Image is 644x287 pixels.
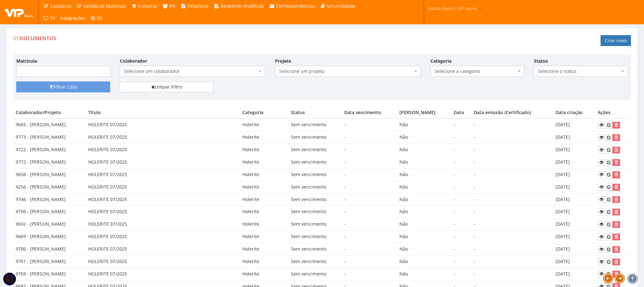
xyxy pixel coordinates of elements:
td: - [471,268,553,280]
td: 9701 - [PERSON_NAME] [13,255,86,268]
th: Ações [595,107,631,119]
td: 9772 - [PERSON_NAME] [13,156,86,168]
td: Não [397,255,451,268]
td: Sem vencimento [288,193,342,206]
td: Holerite [240,243,288,256]
td: - [471,206,553,218]
td: 9773 - [PERSON_NAME] [13,131,86,144]
th: Data [451,107,471,119]
td: - [342,243,397,256]
td: [DATE] [553,268,595,280]
td: Sem vencimento [288,231,342,243]
td: [DATE] [553,181,595,193]
td: HOLERITE 07/2025 [86,181,240,193]
th: Colaborador/Projeto [13,107,86,119]
td: - [471,181,553,193]
span: Selecione um colaborador [120,66,265,77]
td: - [342,181,397,193]
td: Sem vencimento [288,268,342,280]
td: - [342,218,397,231]
a: TV [41,12,58,24]
td: Não [397,243,451,256]
td: HOLERITE 07/2025 [86,119,240,131]
td: Holerite [240,193,288,206]
label: Categoria [430,58,451,64]
td: Sem vencimento [288,218,342,231]
td: Sem vencimento [288,243,342,256]
td: Holerite [240,131,288,144]
span: Selecione a categoria [435,68,516,74]
td: 9722 - [PERSON_NAME] [13,144,86,156]
td: - [471,168,553,181]
td: Não [397,231,451,243]
td: Não [397,268,451,280]
td: Sem vencimento [288,119,342,131]
span: Integrações [60,15,85,21]
td: 9746 - [PERSON_NAME] [13,193,86,206]
td: 9665 - [PERSON_NAME] [13,119,86,131]
span: Cadastros [50,3,72,9]
th: Categoria [240,107,288,119]
span: Relatórios [187,3,209,9]
td: - [471,131,553,144]
td: 9706 - [PERSON_NAME] [13,243,86,256]
span: Correspondências [276,3,315,9]
button: Filtrar Lista [16,81,110,92]
td: - [342,119,397,131]
span: Selecione a categoria [430,66,524,77]
td: Holerite [240,268,288,280]
td: [DATE] [553,193,595,206]
td: [DATE] [553,156,595,168]
th: Data emissão (Certificado) [471,107,553,119]
td: [DATE] [553,255,595,268]
td: HOLERITE 07/2025 [86,231,240,243]
td: - [342,231,397,243]
span: Selecione o status [538,68,620,74]
td: HOLERITE 07/2025 [86,168,240,181]
td: Holerite [240,156,288,168]
td: Sem vencimento [288,255,342,268]
td: [DATE] [553,231,595,243]
span: Selecione o status [534,66,628,77]
td: [DATE] [553,144,595,156]
td: - [451,231,471,243]
img: logo [5,7,34,17]
td: Não [397,218,451,231]
td: HOLERITE 07/2025 [86,206,240,218]
td: HOLERITE 07/2025 [86,144,240,156]
td: HOLERITE 07/2025 [86,193,240,206]
td: 9750 - [PERSON_NAME] [13,206,86,218]
td: Não [397,144,451,156]
span: TV [50,15,55,21]
td: - [451,193,471,206]
td: Holerite [240,218,288,231]
a: Integrações [58,12,88,24]
td: Não [397,156,451,168]
td: Holerite [240,168,288,181]
td: - [342,156,397,168]
label: Colaborador [120,58,147,64]
td: HOLERITE 07/2025 [86,156,240,168]
td: - [471,255,553,268]
td: 9256 - [PERSON_NAME] [13,181,86,193]
a: Limpar Filtro [120,81,214,92]
td: Não [397,131,451,144]
td: Sem vencimento [288,206,342,218]
td: Sem vencimento [288,144,342,156]
td: Não [397,181,451,193]
span: Documentos [19,35,56,42]
td: - [471,218,553,231]
label: Projeto [275,58,291,64]
td: - [342,268,397,280]
td: - [451,156,471,168]
td: HOLERITE 07/2025 [86,255,240,268]
td: 9692 - [PERSON_NAME] [13,218,86,231]
td: [DATE] [553,119,595,131]
td: - [471,119,553,131]
td: Holerite [240,181,288,193]
td: Não [397,168,451,181]
td: - [451,131,471,144]
td: - [451,144,471,156]
td: - [471,144,553,156]
td: 9769 - [PERSON_NAME] [13,268,86,280]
